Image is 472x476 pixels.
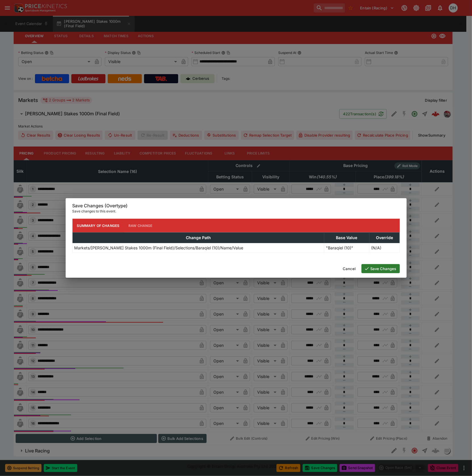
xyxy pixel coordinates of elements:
td: (N/A) [369,243,400,253]
button: Cancel [340,264,359,273]
button: Raw Change [124,219,157,232]
th: Change Path [72,233,324,243]
td: "Baraqiel (10)" [324,243,369,253]
th: Override [369,233,400,243]
th: Base Value [324,233,369,243]
button: Summary of Changes [72,219,124,232]
p: Markets/[PERSON_NAME] Stakes 1000m (Final Field)/Selections/Baraqiel (10)/Name/Value [74,245,244,251]
button: Save Changes [361,264,400,273]
h6: Save Changes (Overtype) [72,203,400,209]
p: Save changes to this event. [72,208,400,214]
